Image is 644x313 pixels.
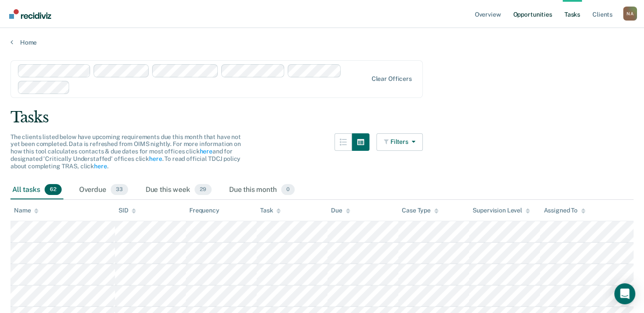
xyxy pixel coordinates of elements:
[623,7,637,21] div: N A
[614,283,635,304] div: Open Intercom Messenger
[281,184,295,195] span: 0
[376,133,423,151] button: Filters
[372,75,412,83] div: Clear officers
[402,207,439,214] div: Case Type
[195,184,212,195] span: 29
[189,207,219,214] div: Frequency
[10,108,634,126] div: Tasks
[9,9,51,19] img: Recidiviz
[623,7,637,21] button: Profile dropdown button
[199,148,212,155] a: here
[149,155,162,162] a: here
[331,207,350,214] div: Due
[227,181,296,200] div: Due this month0
[111,184,128,195] span: 33
[10,38,634,46] a: Home
[118,207,136,214] div: SID
[45,184,62,195] span: 62
[473,207,530,214] div: Supervision Level
[144,181,213,200] div: Due this week29
[543,207,585,214] div: Assigned To
[10,181,63,200] div: All tasks62
[260,207,281,214] div: Task
[10,133,241,170] span: The clients listed below have upcoming requirements due this month that have not yet been complet...
[77,181,130,200] div: Overdue33
[94,163,107,170] a: here
[14,207,38,214] div: Name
